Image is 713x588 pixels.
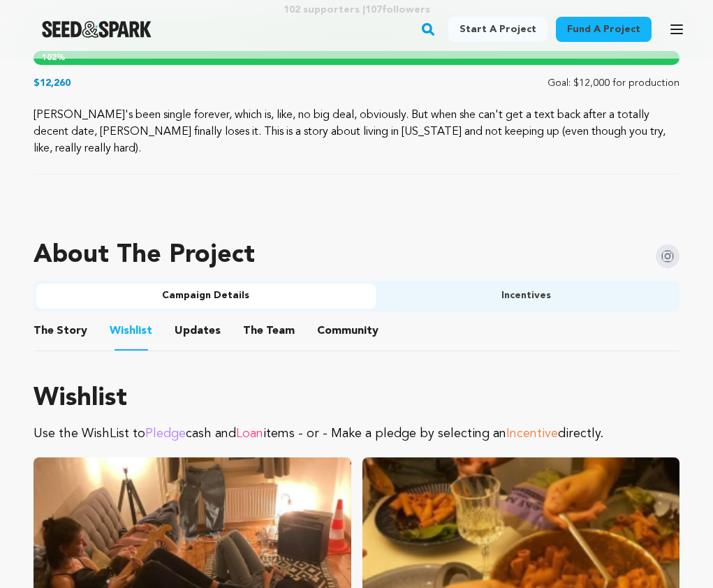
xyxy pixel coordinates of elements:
p: Use the WishList to cash and items - or - Make a pledge by selecting an directly. [34,424,679,443]
a: Fund a project [556,17,652,42]
img: Seed&Spark Logo Dark Mode [42,21,152,38]
span: The [34,323,54,339]
p: [PERSON_NAME]'s been single forever, which is, like, no big deal, obviously. But when she can't g... [34,107,679,157]
span: Updates [175,323,221,339]
button: Campaign Details [36,284,376,309]
p: $12,260 [34,76,71,90]
span: Community [317,323,378,339]
span: Team [243,323,295,339]
span: Story [34,323,87,339]
span: Wishlist [110,323,152,339]
span: Loan [236,427,263,440]
p: Goal: $12,000 for production [547,76,679,90]
button: Incentives [376,284,677,309]
span: Incentive [506,427,558,440]
h1: Wishlist [34,385,679,413]
img: Seed&Spark Instagram Icon [656,244,679,268]
a: Seed&Spark Homepage [42,21,152,38]
h1: About The Project [34,242,255,270]
span: Pledge [145,427,186,440]
span: The [243,323,263,339]
a: Start a project [448,17,547,42]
